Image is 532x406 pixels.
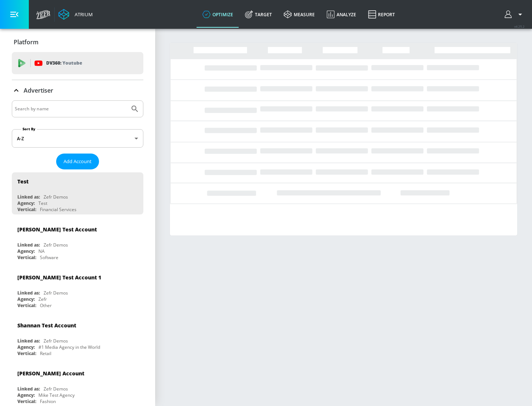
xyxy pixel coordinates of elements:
[44,290,68,296] div: Zefr Demos
[17,322,76,329] div: Shannan Test Account
[56,154,99,169] button: Add Account
[17,194,40,200] div: Linked as:
[17,302,36,309] div: Vertical:
[17,254,36,261] div: Vertical:
[58,9,93,20] a: Atrium
[362,1,401,28] a: Report
[44,242,68,248] div: Zefr Demos
[40,350,51,357] div: Retail
[12,80,143,101] div: Advertiser
[38,248,45,254] div: NA
[72,11,93,18] div: Atrium
[17,296,35,302] div: Agency:
[38,200,47,206] div: Test
[24,86,53,94] p: Advertiser
[12,268,143,310] div: [PERSON_NAME] Test Account 1Linked as:Zefr DemosAgency:ZefrVertical:Other
[40,302,52,309] div: Other
[514,24,525,28] span: v 4.25.2
[17,338,40,344] div: Linked as:
[17,392,35,398] div: Agency:
[44,194,68,200] div: Zefr Demos
[17,274,101,281] div: [PERSON_NAME] Test Account 1
[17,386,40,392] div: Linked as:
[239,1,278,28] a: Target
[21,127,37,131] label: Sort By
[17,178,28,185] div: Test
[40,398,56,405] div: Fashion
[17,290,40,296] div: Linked as:
[17,248,35,254] div: Agency:
[17,226,97,233] div: [PERSON_NAME] Test Account
[38,296,47,302] div: Zefr
[17,370,84,377] div: [PERSON_NAME] Account
[17,344,35,350] div: Agency:
[12,129,143,148] div: A-Z
[17,206,36,213] div: Vertical:
[321,1,362,28] a: Analyze
[17,200,35,206] div: Agency:
[64,157,92,166] span: Add Account
[12,172,143,214] div: TestLinked as:Zefr DemosAgency:TestVertical:Financial Services
[278,1,321,28] a: measure
[12,32,143,52] div: Platform
[14,38,38,46] p: Platform
[12,220,143,262] div: [PERSON_NAME] Test AccountLinked as:Zefr DemosAgency:NAVertical:Software
[38,344,100,350] div: #1 Media Agency in the World
[15,104,127,114] input: Search by name
[40,206,76,213] div: Financial Services
[17,398,36,405] div: Vertical:
[197,1,239,28] a: optimize
[44,386,68,392] div: Zefr Demos
[44,338,68,344] div: Zefr Demos
[40,254,58,261] div: Software
[12,52,143,74] div: DV360: Youtube
[17,350,36,357] div: Vertical:
[46,59,82,67] p: DV360:
[38,392,75,398] div: Mike Test Agency
[12,316,143,358] div: Shannan Test AccountLinked as:Zefr DemosAgency:#1 Media Agency in the WorldVertical:Retail
[62,59,82,67] p: Youtube
[17,242,40,248] div: Linked as:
